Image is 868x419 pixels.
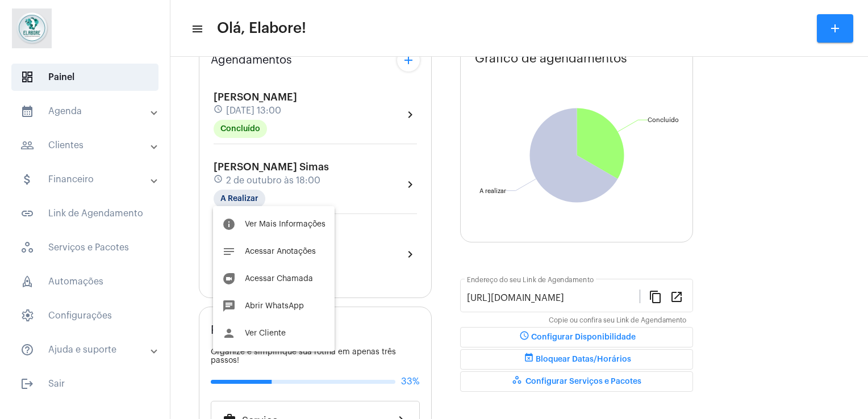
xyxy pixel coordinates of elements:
span: Acessar Chamada [245,275,313,283]
mat-icon: duo [222,272,236,286]
span: Abrir WhatsApp [245,302,304,310]
mat-icon: notes [222,245,236,258]
span: Ver Cliente [245,329,286,337]
mat-icon: person [222,326,236,340]
span: Ver Mais Informações [245,220,325,228]
span: Acessar Anotações [245,248,316,255]
mat-icon: chat [222,299,236,313]
mat-icon: info [222,217,236,231]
